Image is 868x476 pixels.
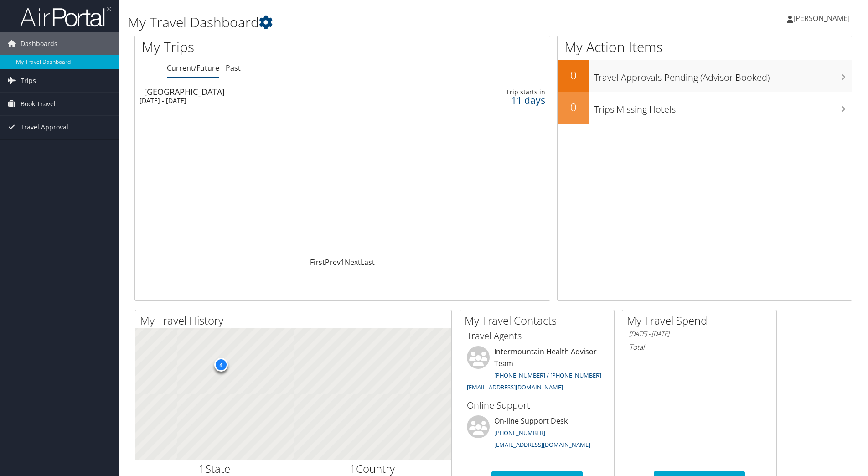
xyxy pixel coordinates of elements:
[21,116,68,139] span: Travel Approval
[167,63,219,73] a: Current/Future
[140,313,451,328] h2: My Travel History
[341,257,345,267] a: 1
[20,6,111,27] img: airportal-logo.png
[139,97,397,105] div: [DATE] - [DATE]
[462,346,612,395] li: Intermountain Health Advisor Team
[627,313,776,328] h2: My Travel Spend
[467,399,607,412] h3: Online Support
[558,67,589,83] h2: 0
[494,371,601,379] a: [PHONE_NUMBER] / [PHONE_NUMBER]
[453,88,545,96] div: Trip starts in
[21,69,36,92] span: Trips
[629,330,770,338] h6: [DATE] - [DATE]
[310,257,325,267] a: First
[465,313,614,328] h2: My Travel Contacts
[128,13,615,32] h1: My Travel Dashboard
[21,93,56,115] span: Book Travel
[793,13,850,23] span: [PERSON_NAME]
[361,257,375,267] a: Last
[467,330,607,342] h3: Travel Agents
[144,88,402,96] div: [GEOGRAPHIC_DATA]
[558,37,852,57] h1: My Action Items
[462,415,612,453] li: On-line Support Desk
[142,37,370,57] h1: My Trips
[494,429,545,437] a: [PHONE_NUMBER]
[558,99,589,115] h2: 0
[594,98,852,116] h3: Trips Missing Hotels
[226,63,241,73] a: Past
[494,440,590,449] a: [EMAIL_ADDRESS][DOMAIN_NAME]
[214,358,227,372] div: 4
[325,257,341,267] a: Prev
[558,92,852,124] a: 0Trips Missing Hotels
[594,67,852,84] h3: Travel Approvals Pending (Advisor Booked)
[787,5,859,32] a: [PERSON_NAME]
[199,461,205,476] span: 1
[21,32,57,55] span: Dashboards
[629,342,770,352] h6: Total
[350,461,356,476] span: 1
[558,60,852,92] a: 0Travel Approvals Pending (Advisor Booked)
[453,96,545,104] div: 11 days
[345,257,361,267] a: Next
[467,383,563,391] a: [EMAIL_ADDRESS][DOMAIN_NAME]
